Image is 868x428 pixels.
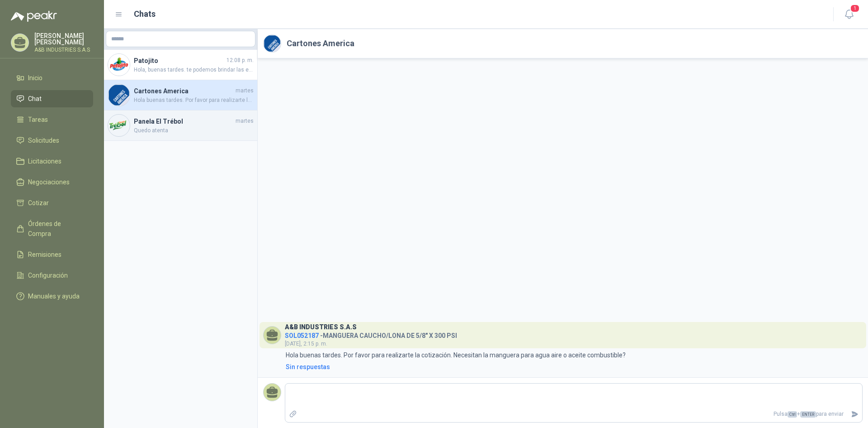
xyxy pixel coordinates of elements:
a: Inicio [11,69,93,87]
span: Hola, buenas tardes. te podemos brindar las empaquetaduras y/o el cambio de las empaquetaduras pa... [134,66,254,74]
p: [PERSON_NAME] [PERSON_NAME] [34,33,93,45]
img: Company Logo [264,35,281,52]
h4: Panela El Trébol [134,116,234,126]
span: Solicitudes [28,135,59,145]
span: Tareas [28,115,48,125]
h1: Chats [134,8,156,20]
label: Adjuntar archivos [285,406,301,422]
h4: Cartones America [134,86,234,96]
span: Quedo atenta [134,126,254,135]
span: Ctrl [788,411,797,418]
h4: Patojito [134,56,225,66]
a: Órdenes de Compra [11,215,93,242]
a: Solicitudes [11,132,93,149]
span: Inicio [28,73,42,83]
a: Company LogoPanela El TrébolmartesQuedo atenta [104,111,257,141]
h4: - MANGUERA CAUCHO/LONA DE 5/8" X 300 PSI [285,330,457,338]
img: Logo peakr [11,11,57,22]
button: 1 [841,6,857,23]
h3: A&B INDUSTRIES S.A.S [285,325,357,330]
img: Company Logo [108,54,130,76]
img: Company Logo [108,84,130,106]
span: Cotizar [28,198,49,208]
a: Remisiones [11,246,93,263]
span: martes [236,117,254,125]
span: Configuración [28,270,68,280]
span: ENTER [800,411,816,418]
span: 12:08 p. m. [226,56,254,65]
a: Chat [11,90,93,107]
a: Cotizar [11,194,93,212]
a: Company LogoPatojito12:08 p. m.Hola, buenas tardes. te podemos brindar las empaquetaduras y/o el ... [104,50,257,80]
a: Manuales y ayuda [11,288,93,305]
a: Negociaciones [11,173,93,191]
span: [DATE], 2:15 p. m. [285,341,327,347]
span: Negociaciones [28,177,70,187]
img: Company Logo [108,115,130,136]
div: Sin respuestas [286,362,330,372]
a: Sin respuestas [284,362,863,372]
a: Configuración [11,267,93,284]
p: A&B INDUSTRIES S.A.S [34,47,93,53]
span: Órdenes de Compra [28,219,85,239]
a: Tareas [11,111,93,128]
h2: Cartones America [287,37,354,50]
span: Manuales y ayuda [28,291,80,301]
span: Hola buenas tardes. Por favor para realizarte la cotización. Necesitan la manguera para agua aire... [134,96,254,105]
button: Enviar [847,406,862,422]
span: Licitaciones [28,156,61,166]
span: Chat [28,94,42,104]
span: martes [236,87,254,95]
a: Licitaciones [11,153,93,170]
span: Remisiones [28,250,61,260]
span: SOL052187 [285,332,319,339]
p: Pulsa + para enviar [301,406,848,422]
span: 1 [850,4,860,13]
a: Company LogoCartones AmericamartesHola buenas tardes. Por favor para realizarte la cotización. Ne... [104,80,257,111]
p: Hola buenas tardes. Por favor para realizarte la cotización. Necesitan la manguera para agua aire... [286,350,626,360]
